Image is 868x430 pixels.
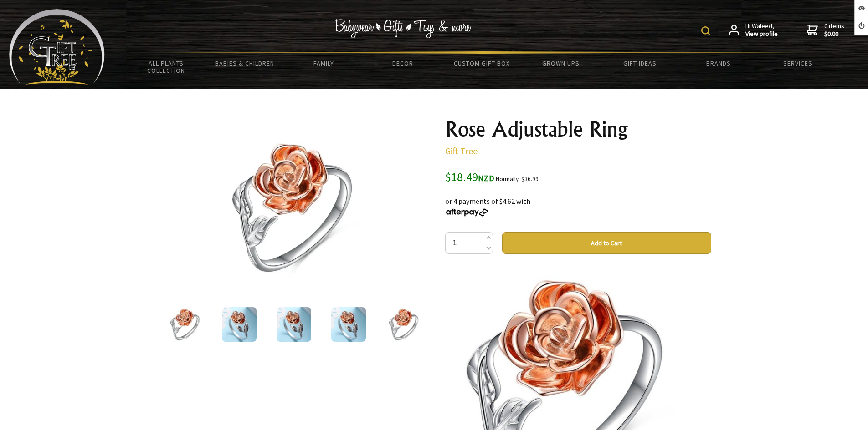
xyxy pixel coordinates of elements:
a: 0 items$0.00 [807,22,844,38]
img: product search [701,26,710,35]
a: Services [758,54,837,73]
span: $18.49 [445,169,494,184]
img: Rose Adjustable Ring [386,307,421,342]
img: Rose Adjustable Ring [277,307,311,342]
a: Brands [679,54,758,73]
img: Rose Adjustable Ring [167,307,202,342]
small: Normally: $36.99 [496,175,539,183]
strong: View profile [745,30,778,38]
a: Gift Tree [445,145,478,157]
a: Grown Ups [521,54,600,73]
a: Decor [363,54,442,73]
span: 0 items [824,22,844,38]
a: All Plants Collection [127,54,205,80]
a: Babies & Children [205,54,284,73]
strong: $0.00 [824,30,844,38]
img: Rose Adjustable Ring [331,307,366,342]
h1: Rose Adjustable Ring [445,118,711,140]
img: Babyware - Gifts - Toys and more... [9,9,105,85]
a: Hi Waleed,View profile [729,22,778,38]
img: Afterpay [445,208,489,217]
div: or 4 payments of $4.62 with [445,185,711,218]
img: Rose Adjustable Ring [219,136,361,278]
img: Babywear - Gifts - Toys & more [335,19,472,38]
span: Hi Waleed, [745,22,778,38]
a: Custom Gift Box [442,54,521,73]
a: Family [284,54,363,73]
button: Add to Cart [502,232,711,254]
span: NZD [478,173,494,183]
a: Gift Ideas [600,54,679,73]
img: Rose Adjustable Ring [222,307,257,342]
